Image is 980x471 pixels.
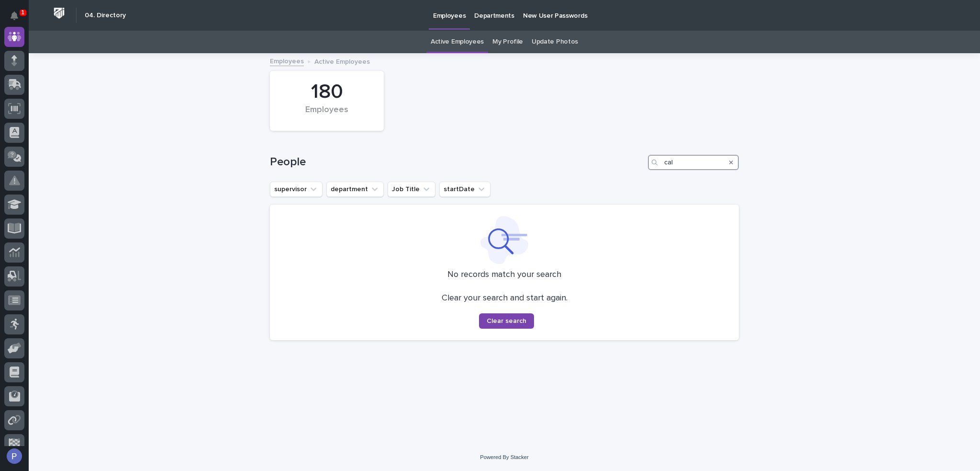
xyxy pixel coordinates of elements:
p: No records match your search [281,270,727,280]
span: Clear search [487,318,526,324]
a: Active Employees [431,31,484,53]
div: Employees [286,105,367,125]
h2: 04. Directory [85,11,126,20]
button: Notifications [4,6,24,26]
div: Notifications1 [12,11,24,27]
button: Clear search [479,313,534,329]
div: 180 [286,80,367,104]
input: Search [648,155,739,170]
a: My Profile [492,31,523,53]
p: Active Employees [314,56,370,66]
a: Employees [270,55,304,66]
a: Update Photos [532,31,578,53]
button: Job Title [388,182,435,197]
button: supervisor [270,182,323,197]
button: department [326,182,384,197]
p: 1 [21,9,24,16]
button: startDate [439,182,490,197]
button: users-avatar [4,446,24,466]
p: Clear your search and start again. [442,293,568,304]
a: Powered By Stacker [480,454,528,460]
h1: People [270,155,644,169]
img: Workspace Logo [50,4,68,22]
